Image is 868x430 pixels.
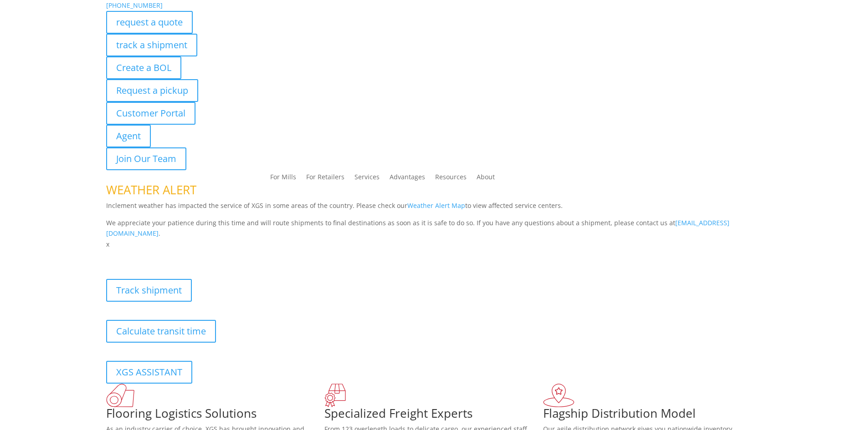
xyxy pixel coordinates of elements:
a: Calculate transit time [106,320,216,343]
a: Agent [106,125,151,147]
a: Weather Alert Map [407,201,465,210]
img: xgs-icon-flagship-distribution-model-red [543,384,575,407]
p: We appreciate your patience during this time and will route shipments to final destinations as so... [106,218,762,239]
a: Advantages [390,174,425,184]
a: About [477,174,495,184]
a: Create a BOL [106,56,181,79]
a: Services [354,174,380,184]
img: xgs-icon-total-supply-chain-intelligence-red [106,384,134,407]
a: For Mills [270,174,296,184]
a: XGS ASSISTANT [106,361,192,384]
a: Track shipment [106,279,192,302]
h1: Flagship Distribution Model [543,407,762,424]
a: For Retailers [306,174,344,184]
h1: Specialized Freight Experts [324,407,543,424]
a: Customer Portal [106,102,195,125]
a: track a shipment [106,34,197,56]
b: Visibility, transparency, and control for your entire supply chain. [106,251,309,260]
p: x [106,239,762,250]
a: Request a pickup [106,79,198,102]
p: Inclement weather has impacted the service of XGS in some areas of the country. Please check our ... [106,200,762,218]
img: xgs-icon-focused-on-flooring-red [324,384,346,407]
span: WEATHER ALERT [106,182,196,198]
a: Join Our Team [106,147,186,170]
h1: Flooring Logistics Solutions [106,407,325,424]
a: request a quote [106,11,193,34]
a: [PHONE_NUMBER] [106,1,163,10]
a: Resources [435,174,467,184]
